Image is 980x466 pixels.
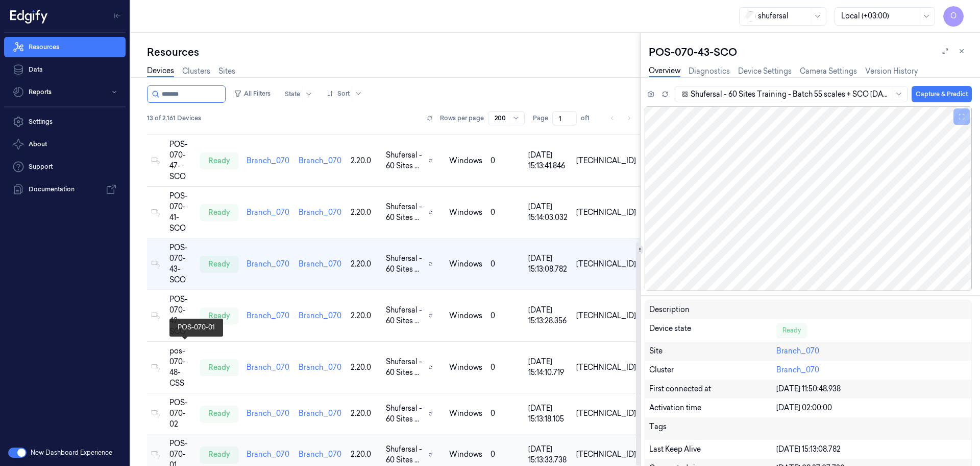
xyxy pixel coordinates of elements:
span: [DATE] 02:00:00 [776,403,832,412]
div: [DATE] 15:13:08.782 [528,253,568,275]
div: Last Keep Alive [649,444,776,455]
button: Capture & Predict [912,86,972,102]
span: Page [533,114,548,123]
a: Version History [865,66,918,77]
a: Data [4,59,126,80]
a: Branch_070 [247,450,289,459]
div: ready [200,447,238,463]
div: 2.20.0 [351,207,378,218]
span: Shufersal - 60 Sites ... [386,444,424,465]
a: Overview [649,65,680,77]
div: ready [200,204,238,220]
a: Branch_070 [247,156,289,165]
div: 0 [491,408,520,419]
span: Shufersal - 60 Sites ... [386,253,424,275]
p: windows [449,207,482,218]
div: Activation time [649,403,776,413]
div: POS-070-43-SCO [169,242,192,285]
div: 0 [491,362,520,373]
button: About [4,134,126,154]
p: windows [449,259,482,270]
div: Resources [147,45,640,59]
a: Branch_070 [776,365,819,374]
div: [DATE] 15:13:28.356 [528,305,568,326]
a: Branch_070 [299,363,341,372]
span: Shufersal - 60 Sites ... [386,202,424,223]
div: POS-070-47-SCO [169,139,192,182]
div: 2.20.0 [351,362,378,373]
p: windows [449,310,482,321]
div: pos-070-48-CSS [169,346,192,389]
a: Branch_070 [299,259,341,269]
button: Reports [4,82,126,102]
a: Clusters [182,66,210,77]
a: Branch_070 [247,259,289,269]
div: [DATE] 15:13:18.105 [528,403,568,425]
button: Toggle Navigation [109,8,126,24]
div: ready [200,256,238,272]
div: 0 [491,259,520,270]
div: [DATE] 11:50:48.938 [776,384,967,394]
div: [DATE] 15:14:10.719 [528,357,568,378]
div: POS-070-41-SCO [169,191,192,234]
span: Shufersal - 60 Sites ... [386,403,424,425]
div: 2.20.0 [351,156,378,166]
a: Support [4,157,126,177]
span: Shufersal - 60 Sites ... [386,357,424,378]
a: Branch_070 [299,450,341,459]
a: Resources [4,37,126,57]
div: [TECHNICAL_ID] [576,362,636,373]
span: of 1 [581,114,597,123]
a: Branch_070 [299,311,341,320]
span: Shufersal - 60 Sites ... [386,150,424,171]
button: All Filters [230,85,275,102]
a: Branch_070 [247,409,289,418]
div: 0 [491,449,520,460]
div: 2.20.0 [351,408,378,419]
div: POS-070-42-SCO [169,294,192,337]
div: ready [200,406,238,422]
div: [TECHNICAL_ID] [576,449,636,460]
div: [DATE] 15:13:08.782 [776,444,967,455]
div: [DATE] 15:13:41.846 [528,150,568,171]
div: Ready [776,323,807,338]
div: [TECHNICAL_ID] [576,310,636,321]
a: Devices [147,65,174,77]
div: First connected at [649,384,776,394]
a: Branch_070 [299,156,341,165]
div: POS-070-43-SCO [649,45,972,59]
a: Documentation [4,179,126,199]
div: 0 [491,310,520,321]
div: 2.20.0 [351,310,378,321]
div: [TECHNICAL_ID] [576,156,636,166]
div: 2.20.0 [351,449,378,460]
div: [TECHNICAL_ID] [576,207,636,218]
div: ready [200,152,238,169]
div: Tags [649,421,776,436]
div: 0 [491,156,520,166]
div: [TECHNICAL_ID] [576,259,636,270]
a: Camera Settings [800,66,857,77]
a: Branch_070 [776,346,819,356]
a: Sites [218,66,235,77]
div: ready [200,359,238,375]
a: Device Settings [738,66,792,77]
div: Site [649,346,776,357]
span: 13 of 2,161 Devices [147,114,201,123]
p: windows [449,449,482,460]
button: O [943,6,964,27]
div: POS-070-02 [169,397,192,430]
div: Device state [649,323,776,338]
a: Branch_070 [299,409,341,418]
div: [DATE] 15:14:03.032 [528,202,568,223]
p: windows [449,362,482,373]
div: [TECHNICAL_ID] [576,408,636,419]
a: Branch_070 [299,208,341,217]
p: windows [449,408,482,419]
div: [DATE] 15:13:33.738 [528,444,568,465]
div: Description [649,304,776,315]
span: Shufersal - 60 Sites ... [386,305,424,326]
p: Rows per page [440,114,484,123]
a: Branch_070 [247,363,289,372]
